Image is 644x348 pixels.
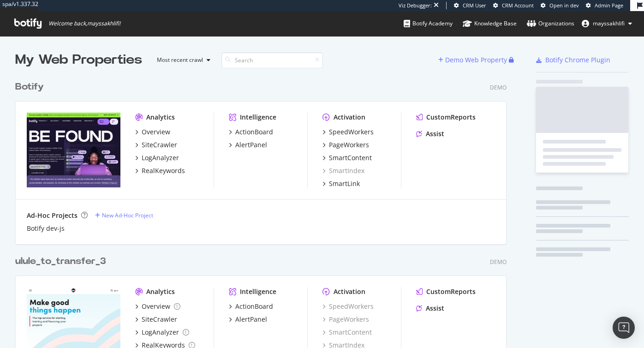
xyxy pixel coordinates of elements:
[322,127,374,137] a: SpeedWorkers
[463,2,486,9] span: CRM User
[536,55,610,65] a: Botify Chrome Plugin
[229,127,273,137] a: ActionBoard
[502,2,534,9] span: CRM Account
[15,80,44,94] div: Botify
[426,113,476,122] div: CustomReports
[329,127,374,137] div: SpeedWorkers
[574,16,639,31] button: mayssakhlifi
[95,211,153,219] a: New Ad-Hoc Project
[490,84,507,91] div: Demo
[426,129,444,138] div: Assist
[102,211,153,219] div: New Ad-Hoc Project
[142,127,170,137] div: Overview
[229,315,267,324] a: AlertPanel
[142,315,177,324] div: SiteCrawler
[404,11,453,36] a: Botify Academy
[613,317,635,339] div: Open Intercom Messenger
[549,2,579,9] span: Open in dev
[490,258,507,266] div: Demo
[322,179,360,188] a: SmartLink
[240,113,276,122] div: Intelligence
[235,315,267,324] div: AlertPanel
[426,304,444,313] div: Assist
[149,53,214,67] button: Most recent crawl
[329,153,372,162] div: SmartContent
[146,113,175,122] div: Analytics
[322,140,369,150] a: PageWorkers
[322,302,374,311] a: SpeedWorkers
[142,153,179,162] div: LogAnalyzer
[135,302,180,311] a: Overview
[15,51,142,69] div: My Web Properties
[463,19,517,28] div: Knowledge Base
[135,328,189,337] a: LogAnalyzer
[235,302,273,311] div: ActionBoard
[142,140,177,150] div: SiteCrawler
[142,166,185,175] div: RealKeywords
[322,328,372,337] a: SmartContent
[334,113,365,122] div: Activation
[545,55,610,65] div: Botify Chrome Plugin
[527,11,574,36] a: Organizations
[329,179,360,188] div: SmartLink
[322,166,364,175] a: SmartIndex
[146,287,175,296] div: Analytics
[445,55,507,65] div: Demo Web Property
[404,19,453,28] div: Botify Academy
[15,255,106,268] div: ulule_to_transfer_3
[527,19,574,28] div: Organizations
[135,315,177,324] a: SiteCrawler
[416,129,444,138] a: Assist
[157,57,203,63] div: Most recent crawl
[221,52,323,68] input: Search
[142,328,179,337] div: LogAnalyzer
[329,140,369,150] div: PageWorkers
[322,153,372,162] a: SmartContent
[426,287,476,296] div: CustomReports
[15,80,48,94] a: Botify
[463,11,517,36] a: Knowledge Base
[541,2,579,9] a: Open in dev
[493,2,534,9] a: CRM Account
[334,287,365,296] div: Activation
[142,302,170,311] div: Overview
[416,287,476,296] a: CustomReports
[240,287,276,296] div: Intelligence
[595,2,623,9] span: Admin Page
[27,224,65,233] a: Botify dev-js
[586,2,623,9] a: Admin Page
[135,166,185,175] a: RealKeywords
[27,211,78,220] div: Ad-Hoc Projects
[593,19,625,27] span: mayssakhlifi
[438,56,509,64] a: Demo Web Property
[48,20,120,27] span: Welcome back, mayssakhlifi !
[322,315,369,324] a: PageWorkers
[135,127,170,137] a: Overview
[438,53,509,67] button: Demo Web Property
[135,153,179,162] a: LogAnalyzer
[135,140,177,150] a: SiteCrawler
[416,304,444,313] a: Assist
[27,113,120,187] img: Botify
[416,113,476,122] a: CustomReports
[229,302,273,311] a: ActionBoard
[15,255,110,268] a: ulule_to_transfer_3
[454,2,486,9] a: CRM User
[235,127,273,137] div: ActionBoard
[229,140,267,150] a: AlertPanel
[235,140,267,150] div: AlertPanel
[399,2,432,9] div: Viz Debugger:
